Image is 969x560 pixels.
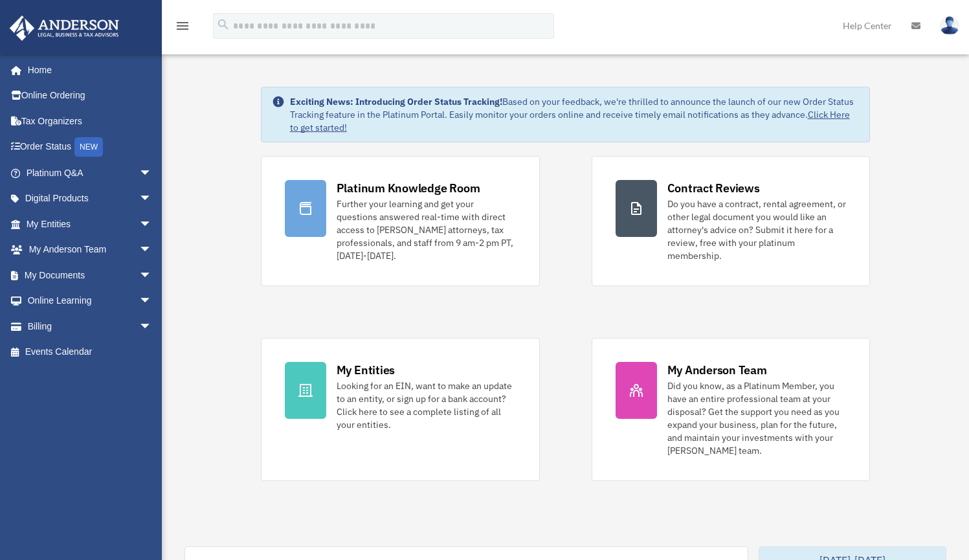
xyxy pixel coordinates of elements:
span: arrow_drop_down [139,211,165,238]
a: My Anderson Team Did you know, as a Platinum Member, you have an entire professional team at your... [592,338,871,481]
strong: Exciting News: Introducing Order Status Tracking! [290,96,502,107]
a: Platinum Knowledge Room Further your learning and get your questions answered real-time with dire... [261,156,540,286]
div: NEW [74,137,103,157]
a: Platinum Q&Aarrow_drop_down [9,160,172,186]
div: Did you know, as a Platinum Member, you have an entire professional team at your disposal? Get th... [667,379,847,457]
span: arrow_drop_down [139,186,165,212]
img: Anderson Advisors Platinum Portal [6,16,123,41]
a: My Documentsarrow_drop_down [9,262,172,288]
a: Contract Reviews Do you have a contract, rental agreement, or other legal document you would like... [592,156,871,286]
a: menu [175,23,190,34]
a: Order StatusNEW [9,134,172,161]
a: My Entitiesarrow_drop_down [9,211,172,237]
a: My Entities Looking for an EIN, want to make an update to an entity, or sign up for a bank accoun... [261,338,540,481]
span: arrow_drop_down [139,160,165,186]
span: arrow_drop_down [139,288,165,315]
span: arrow_drop_down [139,237,165,263]
a: Online Learningarrow_drop_down [9,288,172,314]
a: Online Ordering [9,83,172,109]
a: Tax Organizers [9,108,172,134]
div: Platinum Knowledge Room [337,180,480,196]
a: Digital Productsarrow_drop_down [9,186,172,212]
div: Further your learning and get your questions answered real-time with direct access to [PERSON_NAM... [337,197,516,262]
a: Events Calendar [9,339,172,365]
div: Contract Reviews [667,180,760,196]
i: search [216,17,230,32]
span: arrow_drop_down [139,262,165,289]
div: Do you have a contract, rental agreement, or other legal document you would like an attorney's ad... [667,197,847,262]
a: Click Here to get started! [290,109,850,133]
span: arrow_drop_down [139,313,165,340]
a: Home [9,57,165,83]
a: Billingarrow_drop_down [9,313,172,339]
img: User Pic [940,16,959,35]
div: My Entities [337,362,395,378]
a: My Anderson Teamarrow_drop_down [9,237,172,263]
div: Based on your feedback, we're thrilled to announce the launch of our new Order Status Tracking fe... [290,95,860,134]
i: menu [175,18,190,34]
div: My Anderson Team [667,362,767,378]
div: Looking for an EIN, want to make an update to an entity, or sign up for a bank account? Click her... [337,379,516,431]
